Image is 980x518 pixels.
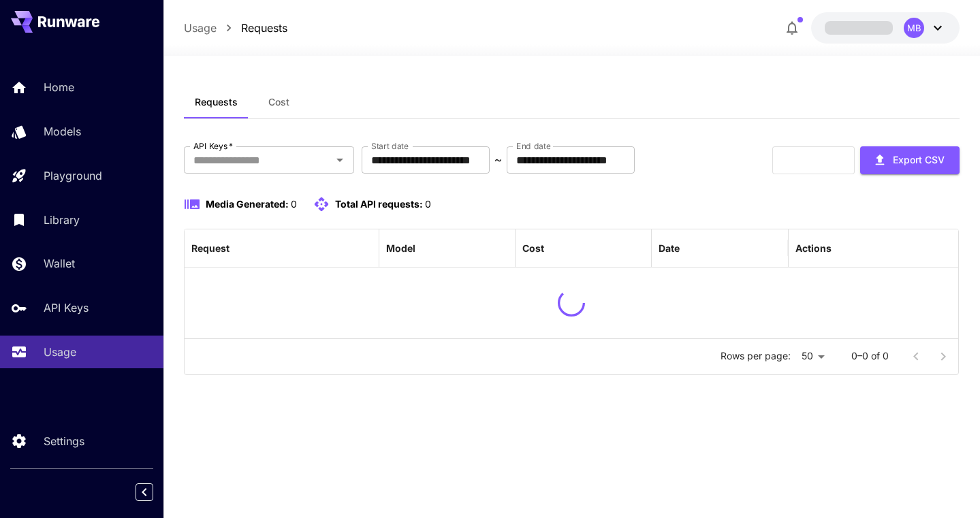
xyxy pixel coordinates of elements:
p: Wallet [44,255,75,272]
span: Total API requests: [335,198,423,210]
p: API Keys [44,300,89,316]
button: Collapse sidebar [136,483,153,501]
p: Models [44,123,81,140]
p: Home [44,79,74,95]
div: 50 [796,346,829,366]
span: 0 [425,198,431,210]
div: Cost [522,242,544,254]
div: Actions [795,242,832,254]
div: MB [904,18,924,38]
nav: breadcrumb [184,20,287,36]
button: MB [811,12,960,44]
div: Request [191,242,230,254]
span: 0 [291,198,297,210]
button: Export CSV [860,146,960,174]
p: ~ [494,152,502,168]
span: Cost [268,96,289,108]
label: Start date [371,140,409,152]
label: API Keys [193,140,233,152]
div: Date [659,242,680,254]
label: End date [516,140,550,152]
p: Playground [44,167,102,184]
p: Usage [44,344,76,360]
button: Open [330,150,349,169]
p: 0–0 of 0 [851,349,889,363]
span: Requests [195,96,238,108]
div: Model [386,242,415,254]
span: Media Generated: [206,198,289,210]
p: Settings [44,433,84,449]
p: Rows per page: [721,349,791,363]
div: Collapse sidebar [146,480,163,504]
p: Library [44,212,80,228]
a: Requests [241,20,287,36]
a: Usage [184,20,217,36]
